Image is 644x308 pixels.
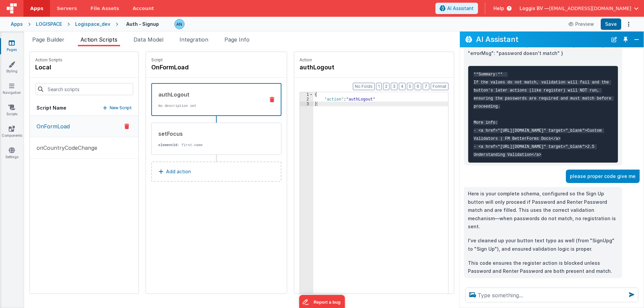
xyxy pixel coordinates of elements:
button: 7 [423,83,429,90]
h4: authLogout [300,63,400,72]
button: 3 [391,83,397,90]
strong: elementId [158,143,177,147]
button: 6 [415,83,421,90]
span: Integration [179,36,208,43]
span: Page Builder [32,36,64,43]
h4: local [35,63,62,72]
div: 2 [300,97,313,102]
span: Page Info [224,36,250,43]
span: [EMAIL_ADDRESS][DOMAIN_NAME] [549,5,631,12]
p: Action Scripts [35,57,62,63]
button: New Script [103,105,132,111]
button: 1 [376,83,382,90]
div: LOGISPACE [36,21,62,27]
span: Action Scripts [80,36,117,43]
p: This code ensures the register action is blocked unless Password and Renter Password are both pre... [468,259,618,275]
span: AI Assistant [447,5,474,12]
p: onCountryCodeChange [33,144,97,152]
h4: Auth - Signup [126,21,159,26]
button: Close [632,35,641,44]
p: : first-name [158,142,260,148]
span: File Assets [91,5,119,12]
span: Help [493,5,504,12]
button: Toggle Pin [621,35,630,44]
p: OnFormLoad [33,122,70,130]
button: OnFormLoad [30,116,139,137]
div: 3 [300,102,313,106]
span: Servers [57,5,77,12]
button: Preview [565,19,598,29]
div: authLogout [158,90,259,99]
span: Apps [30,5,43,12]
code: **Summary:** If the values do not match, validation will fail and the button's later actions (lik... [474,72,614,157]
span: Loggix BV — [520,5,549,12]
p: No description set [158,103,259,109]
button: Add action [151,162,281,182]
p: Add action [166,168,191,176]
button: Format [431,83,448,90]
button: Options [624,19,633,29]
div: 1 [300,92,313,97]
h2: AI Assistant [476,35,607,43]
div: Apps [11,21,23,27]
button: No Folds [353,83,375,90]
button: 2 [383,83,389,90]
button: New Chat [609,35,619,44]
button: Save [601,18,621,30]
img: f1d78738b441ccf0e1fcb79415a71bae [175,19,184,29]
h4: OnFormLoad [151,63,252,72]
p: Action [300,57,448,63]
div: setFocus [158,130,260,138]
button: AI Assistant [435,3,478,14]
p: I've cleaned up your button text typo as well (from "SignUpg" to "Sign Up"), and ensured validati... [468,237,618,253]
p: Script [151,57,281,63]
button: 5 [407,83,413,90]
input: Search scripts [35,83,133,95]
h5: Script Name [37,105,66,111]
div: Logispace_dev [75,21,110,27]
p: New Script [110,105,132,111]
button: onCountryCodeChange [30,137,139,159]
button: 4 [399,83,406,90]
span: Data Model [133,36,163,43]
p: Here is your complete schema, configured so the Sign Up button will only proceed if Password and ... [468,190,618,231]
p: please proper code give me [570,172,636,181]
button: Loggix BV — [EMAIL_ADDRESS][DOMAIN_NAME] [520,5,639,12]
